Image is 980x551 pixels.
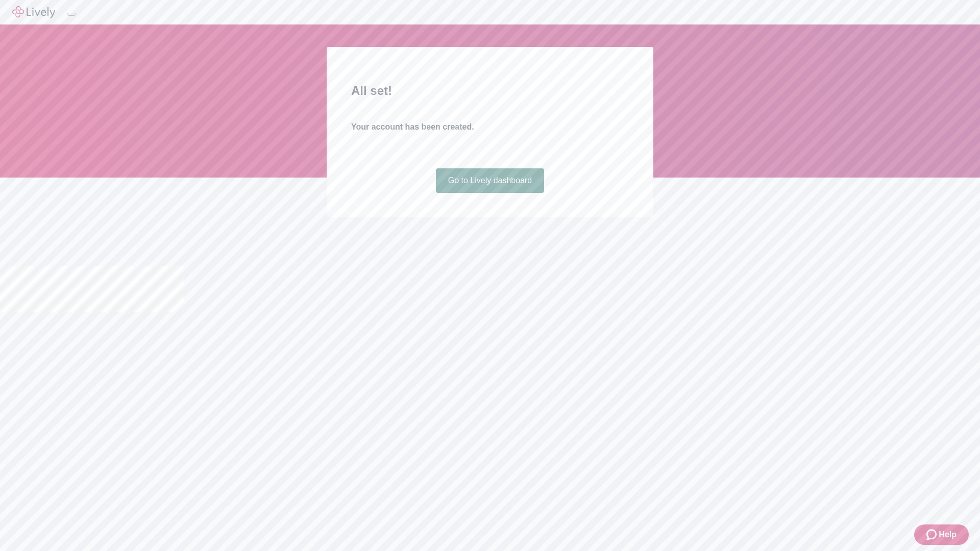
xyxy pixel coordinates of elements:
[12,6,55,18] img: Lively
[914,524,969,545] button: Zendesk support iconHelp
[351,82,629,100] h2: All set!
[67,13,76,16] button: Log out
[351,121,629,133] h4: Your account has been created.
[926,529,939,541] svg: Zendesk support icon
[436,168,545,193] a: Go to Lively dashboard
[939,529,957,541] span: Help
